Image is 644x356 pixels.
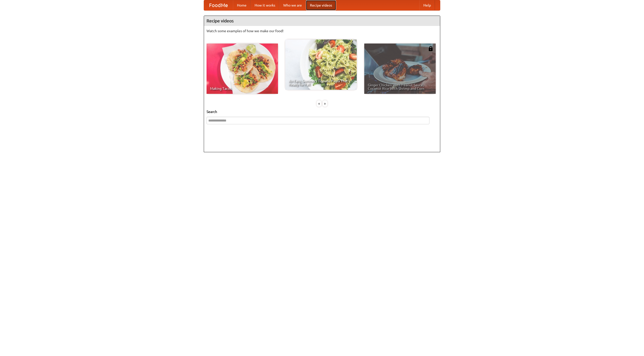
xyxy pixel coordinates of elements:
img: 483408.png [428,46,433,51]
a: Home [233,0,251,10]
a: Who we are [279,0,306,10]
div: » [323,100,327,107]
h5: Search [207,109,437,114]
a: An Easy, Summery Tomato Pasta That's Ready for Fall [285,39,357,90]
a: FoodMe [204,0,233,10]
h4: Recipe videos [204,16,440,26]
div: « [317,100,321,107]
a: Making Tacos [207,44,278,94]
span: An Easy, Summery Tomato Pasta That's Ready for Fall [289,79,353,86]
p: Watch some examples of how we make our food! [207,28,437,33]
a: How it works [251,0,279,10]
a: Help [419,0,435,10]
span: Making Tacos [210,87,274,90]
a: Recipe videos [306,0,336,10]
